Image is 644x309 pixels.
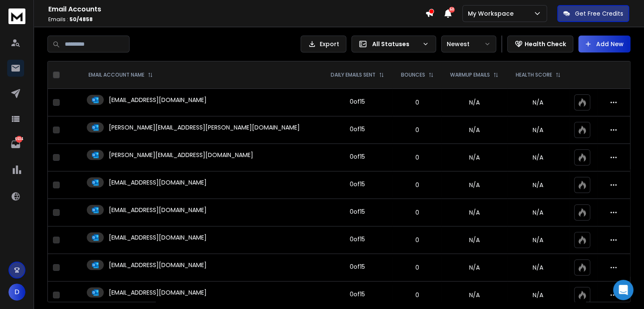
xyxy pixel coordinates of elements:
p: 0 [398,153,437,162]
td: N/A [442,281,507,309]
h1: Email Accounts [48,4,425,14]
p: 0 [398,291,437,299]
div: 0 of 15 [350,97,365,106]
p: WARMUP EMAILS [450,72,490,78]
p: HEALTH SCORE [516,72,552,78]
a: 6934 [7,136,24,153]
button: D [8,284,25,301]
p: N/A [512,208,564,217]
p: N/A [512,181,564,189]
p: [EMAIL_ADDRESS][DOMAIN_NAME] [109,288,207,297]
p: 0 [398,98,437,107]
p: [PERSON_NAME][EMAIL_ADDRESS][PERSON_NAME][DOMAIN_NAME] [109,123,300,132]
p: My Workspace [468,9,517,18]
button: Get Free Credits [557,5,629,22]
p: N/A [512,126,564,134]
p: N/A [512,263,564,272]
div: 0 of 15 [350,262,365,271]
td: N/A [442,254,507,281]
p: 0 [398,208,437,217]
p: N/A [512,98,564,107]
p: N/A [512,236,564,244]
div: 0 of 15 [350,125,365,133]
p: [PERSON_NAME][EMAIL_ADDRESS][DOMAIN_NAME] [109,151,253,159]
p: All Statuses [372,40,419,48]
p: [EMAIL_ADDRESS][DOMAIN_NAME] [109,233,207,242]
td: N/A [442,199,507,226]
div: 0 of 15 [350,290,365,298]
p: DAILY EMAILS SENT [331,72,376,78]
div: EMAIL ACCOUNT NAME [88,72,153,78]
td: N/A [442,116,507,144]
p: BOUNCES [401,72,425,78]
div: 0 of 15 [350,207,365,216]
p: [EMAIL_ADDRESS][DOMAIN_NAME] [109,206,207,214]
td: N/A [442,226,507,254]
div: 0 of 15 [350,152,365,161]
button: Health Check [507,36,573,52]
div: 0 of 15 [350,180,365,188]
div: 0 of 15 [350,235,365,243]
button: Export [301,36,346,52]
span: 50 / 4858 [69,16,93,23]
p: 0 [398,236,437,244]
p: Get Free Credits [575,9,623,18]
button: Newest [441,36,496,52]
span: 50 [449,7,455,13]
p: [EMAIL_ADDRESS][DOMAIN_NAME] [109,96,207,104]
td: N/A [442,89,507,116]
button: Add New [578,36,630,52]
p: 0 [398,126,437,134]
td: N/A [442,171,507,199]
p: [EMAIL_ADDRESS][DOMAIN_NAME] [109,178,207,187]
p: [EMAIL_ADDRESS][DOMAIN_NAME] [109,261,207,269]
p: N/A [512,291,564,299]
p: Health Check [525,40,566,48]
div: Open Intercom Messenger [613,280,633,300]
p: Emails : [48,16,425,23]
p: 0 [398,263,437,272]
img: logo [8,8,25,24]
td: N/A [442,144,507,171]
p: 6934 [16,136,22,143]
p: 0 [398,181,437,189]
p: N/A [512,153,564,162]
